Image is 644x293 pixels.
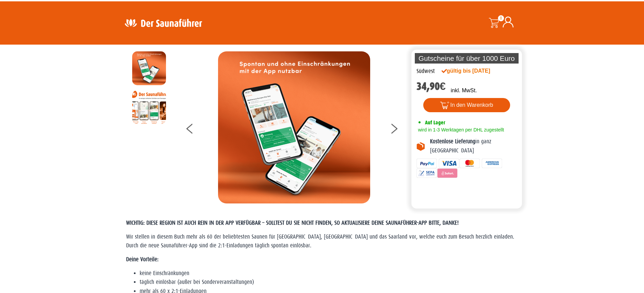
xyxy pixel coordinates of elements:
[218,51,370,203] img: MOCKUP-iPhone_regional
[451,87,477,95] p: inkl. MwSt.
[423,98,510,112] button: In den Warenkorb
[416,67,435,76] div: Südwest
[416,80,446,93] bdi: 34,90
[132,90,166,124] img: Anleitung7tn
[430,137,517,155] p: in ganz [GEOGRAPHIC_DATA]
[442,67,505,75] div: gültig bis [DATE]
[415,53,519,64] p: Gutscheine für über 1000 Euro
[126,256,159,263] strong: Deine Vorteile:
[440,80,446,93] span: €
[498,15,504,21] span: 0
[430,138,475,145] b: Kostenlose Lieferung
[126,220,459,226] span: WICHTIG: DIESE REGION IST AUCH REIN IN DER APP VERFÜGBAR – SOLLTEST DU SIE NICHT FINDEN, SO AKTUA...
[140,269,518,278] li: keine Einschränkungen
[416,127,504,132] span: wird in 1-3 Werktagen per DHL zugestellt
[132,51,166,85] img: MOCKUP-iPhone_regional
[140,278,518,287] li: täglich einlösbar (außer bei Sonderveranstaltungen)
[425,119,445,126] span: Auf Lager
[126,234,514,249] span: Wir stellen in diesem Buch mehr als 60 der beliebtesten Saunen für [GEOGRAPHIC_DATA], [GEOGRAPHIC...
